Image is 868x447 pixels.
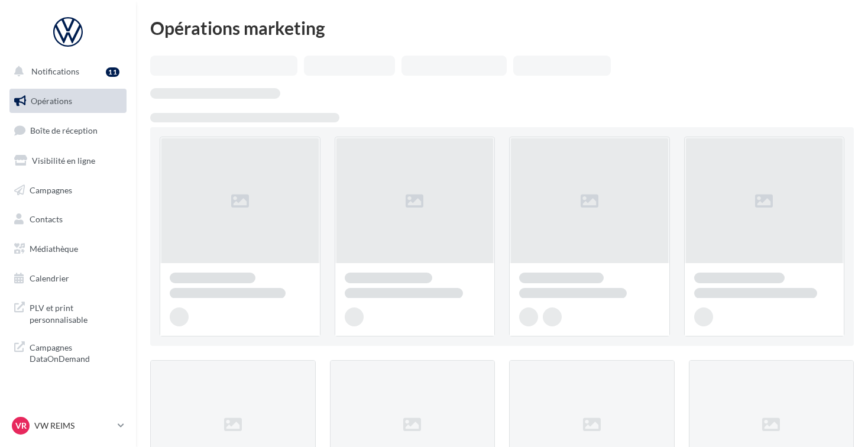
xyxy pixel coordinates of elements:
[150,19,854,37] div: Opérations marketing
[7,178,129,203] a: Campagnes
[7,207,129,232] a: Contacts
[31,96,72,106] span: Opérations
[7,295,129,330] a: PLV et print personnalisable
[30,214,63,224] span: Contacts
[7,59,124,84] button: Notifications 11
[30,273,69,283] span: Calendrier
[106,67,119,77] div: 11
[30,244,78,254] span: Médiathèque
[7,89,129,114] a: Opérations
[15,420,27,432] span: VR
[30,339,122,365] span: Campagnes DataOnDemand
[30,125,98,135] span: Boîte de réception
[7,237,129,261] a: Médiathèque
[7,118,129,143] a: Boîte de réception
[31,66,79,76] span: Notifications
[7,335,129,370] a: Campagnes DataOnDemand
[34,420,113,432] p: VW REIMS
[9,414,127,437] a: VR VW REIMS
[32,156,95,166] span: Visibilité en ligne
[7,266,129,291] a: Calendrier
[30,184,72,195] span: Campagnes
[30,300,122,325] span: PLV et print personnalisable
[7,148,129,173] a: Visibilité en ligne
